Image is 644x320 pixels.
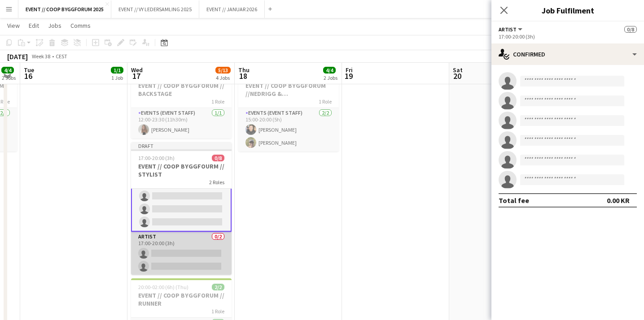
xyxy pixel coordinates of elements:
span: 20:00-02:00 (6h) (Thu) [138,284,188,290]
span: 16 [22,71,34,81]
span: Sat [453,66,463,74]
div: Total fee [499,196,529,205]
div: CEST [56,53,67,60]
span: 1 Role [211,308,224,315]
app-job-card: Draft17:00-20:00 (3h)0/8EVENT // COOP BYGGFOURM // STYLIST2 RolesArtist0/617:00-20:00 (3h) Artist... [131,142,232,275]
div: Draft [131,142,232,149]
span: 0/8 [212,155,224,161]
span: 1 Role [211,98,224,105]
div: Confirmed [491,43,644,65]
span: 19 [344,71,353,81]
span: Fri [346,66,353,74]
span: 0/8 [624,26,637,33]
h3: EVENT // COOP BYGGFORUM //NEDRIGG & TILBAKELEVERING [238,82,339,98]
span: Edit [29,22,39,30]
span: 5/13 [215,67,231,74]
button: EVENT // COOP BYGGFORUM 2025 [18,0,111,18]
a: Comms [67,20,94,31]
span: 20 [451,71,463,81]
span: 17:00-20:00 (3h) [138,155,175,161]
div: [DATE] [7,52,28,61]
span: 1/1 [111,67,123,74]
span: Jobs [48,22,61,30]
h3: Job Fulfilment [491,4,644,16]
span: Tue [24,66,34,74]
span: 2 Roles [209,179,224,186]
div: 2 Jobs [2,74,16,81]
app-job-card: 12:00-23:30 (11h30m)1/1EVENT // COOP BYGGFORUM // BACKSTAGE1 RoleEvents (Event Staff)1/112:00-23:... [131,69,232,138]
span: Thu [238,66,250,74]
span: View [7,22,20,30]
div: 17:00-20:00 (3h) [499,33,637,40]
span: 4/4 [323,67,336,74]
h3: EVENT // COOP BYGGFOURM // STYLIST [131,162,232,178]
span: Wed [131,66,143,74]
a: Edit [25,20,43,31]
app-job-card: 15:00-20:00 (5h)2/2EVENT // COOP BYGGFORUM //NEDRIGG & TILBAKELEVERING1 RoleEvents (Event Staff)2... [238,69,339,151]
a: Jobs [44,20,65,31]
span: 2/2 [212,284,224,290]
a: View [4,20,23,31]
span: 1 Role [319,98,332,105]
span: Artist [499,26,517,33]
button: EVENT // JANUAR 2026 [199,0,265,18]
div: 1 Job [111,74,123,81]
span: Week 38 [30,53,52,60]
h3: EVENT // COOP BYGGFORUM // RUNNER [131,291,232,307]
button: Artist [499,26,524,33]
span: 18 [237,71,250,81]
h3: EVENT // COOP BYGGFORUM // BACKSTAGE [131,82,232,98]
button: EVENT // VY LEDERSAMLING 2025 [111,0,199,18]
span: 17 [130,71,143,81]
app-card-role: Events (Event Staff)2/215:00-20:00 (5h)[PERSON_NAME][PERSON_NAME] [238,108,339,151]
span: 4/4 [1,67,14,74]
app-card-role: Events (Event Staff)1/112:00-23:30 (11h30m)[PERSON_NAME] [131,108,232,138]
div: 0.00 KR [607,196,630,205]
div: 2 Jobs [324,74,337,81]
span: Comms [70,22,91,30]
app-card-role: Artist0/217:00-20:00 (3h) [131,232,232,275]
div: 4 Jobs [216,74,230,81]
